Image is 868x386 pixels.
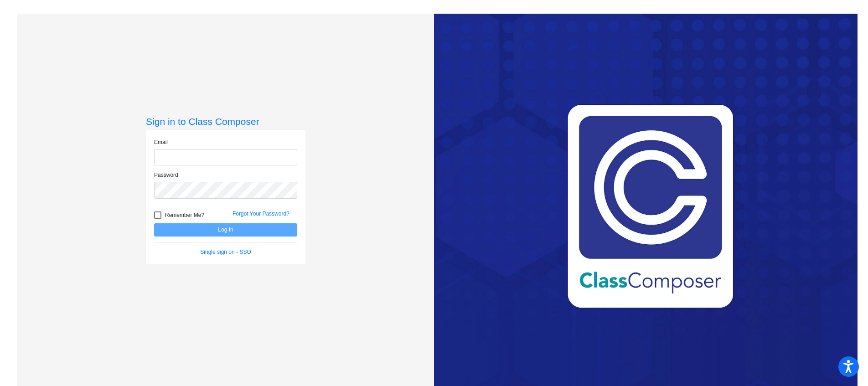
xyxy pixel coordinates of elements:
[146,116,305,127] h3: Sign in to Class Composer
[154,171,178,179] label: Password
[154,138,168,146] label: Email
[200,249,251,255] a: Single sign on - SSO
[232,211,289,217] a: Forgot Your Password?
[154,223,297,237] button: Log In
[165,210,204,221] span: Remember Me?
